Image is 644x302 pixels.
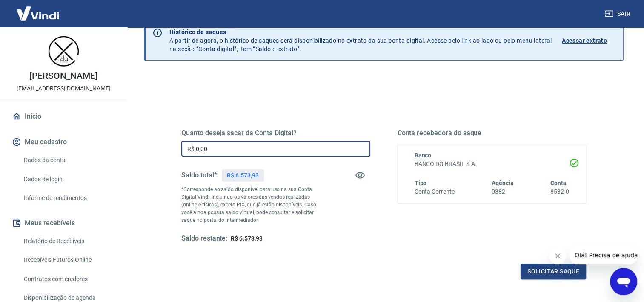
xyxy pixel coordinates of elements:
[562,36,607,45] p: Acessar extrato
[10,214,117,232] button: Meus recebíveis
[570,246,637,264] iframe: Mensagem da empresa
[603,6,634,22] button: Sair
[10,0,66,26] img: Vindi
[415,187,455,196] h6: Conta Corrente
[549,247,566,264] iframe: Fechar mensagem
[415,180,427,186] span: Tipo
[610,268,637,295] iframe: Botão para abrir a janela de mensagens
[169,28,552,36] p: Histórico de saques
[20,171,117,188] a: Dados de login
[20,270,117,288] a: Contratos com credores
[398,129,587,137] h5: Conta recebedora do saque
[20,251,117,269] a: Recebíveis Futuros Online
[20,189,117,207] a: Informe de rendimentos
[492,180,514,186] span: Agência
[231,235,262,242] span: R$ 6.573,93
[415,152,432,159] span: Banco
[5,6,72,13] span: Olá! Precisa de ajuda?
[181,234,227,243] h5: Saldo restante:
[562,28,616,53] a: Acessar extrato
[550,180,567,186] span: Conta
[181,171,218,180] h5: Saldo total*:
[20,151,117,169] a: Dados da conta
[10,133,117,151] button: Meu cadastro
[20,232,117,250] a: Relatório de Recebíveis
[550,187,569,196] h6: 8582-0
[181,186,323,224] p: *Corresponde ao saldo disponível para uso na sua Conta Digital Vindi. Incluindo os valores das ve...
[181,129,370,137] h5: Quanto deseja sacar da Conta Digital?
[492,187,514,196] h6: 0382
[10,107,117,126] a: Início
[415,160,570,168] h6: BANCO DO BRASIL S.A.
[29,72,97,81] p: [PERSON_NAME]
[47,34,81,68] img: 0fd005c0-99ba-4786-b29a-ec2f27488765.jpeg
[227,171,258,180] p: R$ 6.573,93
[17,84,111,93] p: [EMAIL_ADDRESS][DOMAIN_NAME]
[521,264,586,279] button: Solicitar saque
[169,28,552,53] p: A partir de agora, o histórico de saques será disponibilizado no extrato da sua conta digital. Ac...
